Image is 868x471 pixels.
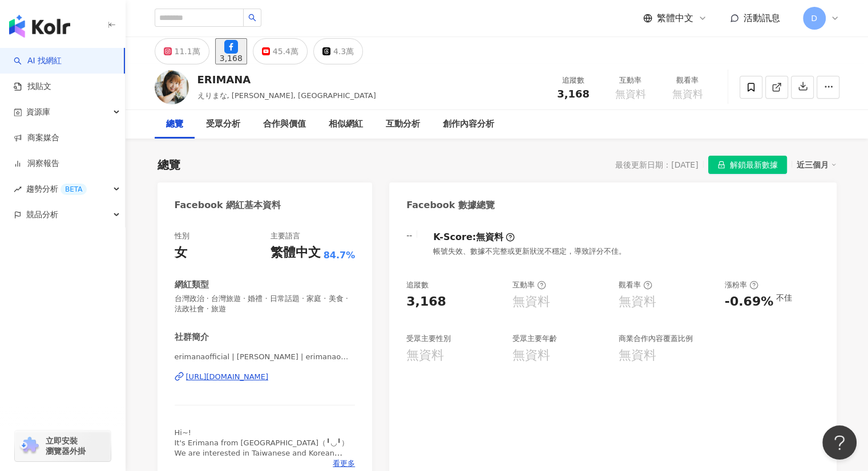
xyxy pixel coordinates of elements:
[324,249,356,262] span: 84.7%
[811,12,817,25] span: D
[476,231,503,243] div: 無資料
[14,158,59,169] a: 洞察報告
[14,185,22,193] span: rise
[776,293,792,302] div: 不佳
[175,199,281,212] div: Facebook 網紅基本資料
[708,156,787,174] button: 解鎖最新數據
[615,88,646,100] span: 無資料
[822,425,857,460] iframe: Help Scout Beacon - Open
[175,244,187,262] div: 女
[313,38,363,64] button: 4.3萬
[18,437,41,455] img: chrome extension
[615,160,698,169] div: 最後更新日期：[DATE]
[512,347,550,364] div: 無資料
[14,132,59,144] a: 商案媒合
[406,334,451,344] div: 受眾主要性別
[619,280,652,290] div: 觀看率
[406,199,495,212] div: Facebook 數據總覽
[512,293,550,311] div: 無資料
[552,75,595,86] div: 追蹤數
[433,246,626,257] div: 帳號失效、數據不完整或更新狀況不穩定，導致評分不佳。
[14,55,62,67] a: searchAI 找網紅
[386,117,420,131] div: 互動分析
[197,91,376,100] span: えりまな, [PERSON_NAME], [GEOGRAPHIC_DATA]
[619,347,656,364] div: 無資料
[253,38,308,64] button: 45.4萬
[619,293,656,311] div: 無資料
[26,99,50,125] span: 資源庫
[744,13,780,23] span: 活動訊息
[26,202,58,228] span: 競品分析
[271,231,300,241] div: 主要語言
[155,38,209,64] button: 11.1萬
[443,117,494,131] div: 創作內容分析
[672,88,703,100] span: 無資料
[666,75,709,86] div: 觀看率
[725,293,773,311] div: -0.69%
[14,81,51,92] a: 找貼文
[406,231,412,240] div: --
[60,184,87,195] div: BETA
[717,161,725,169] span: lock
[329,117,363,131] div: 相似網紅
[730,156,778,174] span: 解鎖最新數據
[206,117,240,131] div: 受眾分析
[406,347,444,364] div: 無資料
[406,293,446,311] div: 3,168
[333,43,354,59] div: 4.3萬
[725,280,758,290] div: 漲粉率
[271,244,321,262] div: 繁體中文
[333,458,355,469] span: 看更多
[175,294,356,314] span: 台灣政治 · 台灣旅遊 · 婚禮 · 日常話題 · 家庭 · 美食 · 法政社會 · 旅遊
[609,75,652,86] div: 互動率
[175,43,200,59] div: 11.1萬
[433,231,515,243] div: K-Score :
[175,428,349,468] span: Hi~! It's Erimana from [GEOGRAPHIC_DATA]（╹◡╹） We are interested in Taiwanese and Korean culture♪☆
[215,38,247,64] button: 3,168
[175,231,189,241] div: 性別
[175,372,356,382] a: [URL][DOMAIN_NAME]
[512,280,546,290] div: 互動率
[175,352,356,362] span: erimanaofficial | [PERSON_NAME] | erimanaofficial
[26,176,87,202] span: 趨勢分析
[797,157,837,172] div: 近三個月
[657,12,693,25] span: 繁體中文
[46,436,86,456] span: 立即安裝 瀏覽器外掛
[9,15,70,38] img: logo
[15,431,111,461] a: chrome extension立即安裝 瀏覽器外掛
[158,157,180,173] div: 總覽
[175,331,209,343] div: 社群簡介
[263,117,306,131] div: 合作與價值
[155,70,189,104] img: KOL Avatar
[175,279,209,291] div: 網紅類型
[166,117,183,131] div: 總覽
[248,14,256,22] span: search
[512,334,557,344] div: 受眾主要年齡
[619,334,693,344] div: 商業合作內容覆蓋比例
[557,88,590,100] span: 3,168
[197,72,376,87] div: ERIMANA
[406,280,429,290] div: 追蹤數
[220,54,243,63] div: 3,168
[273,43,298,59] div: 45.4萬
[186,372,269,382] div: [URL][DOMAIN_NAME]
